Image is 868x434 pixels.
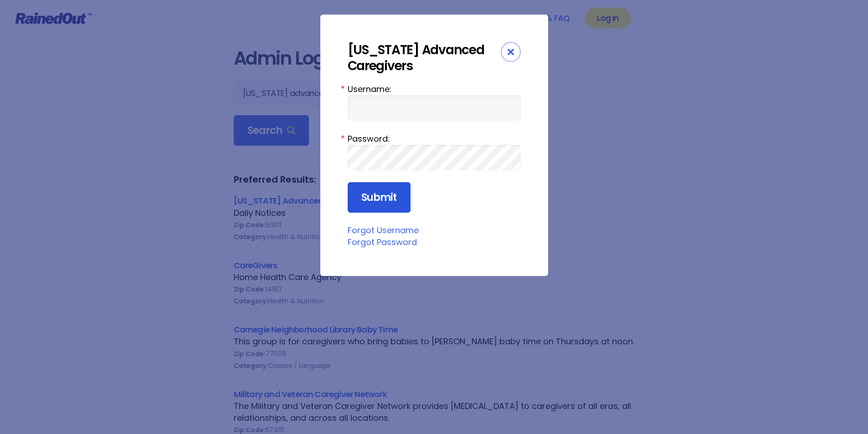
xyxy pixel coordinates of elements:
label: Username: [348,83,521,95]
label: Password: [348,133,521,145]
div: [US_STATE] Advanced Caregivers [348,42,501,74]
a: Forgot Password [348,236,417,248]
div: Close [501,42,521,62]
input: Submit [348,182,411,213]
a: Forgot Username [348,225,419,236]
